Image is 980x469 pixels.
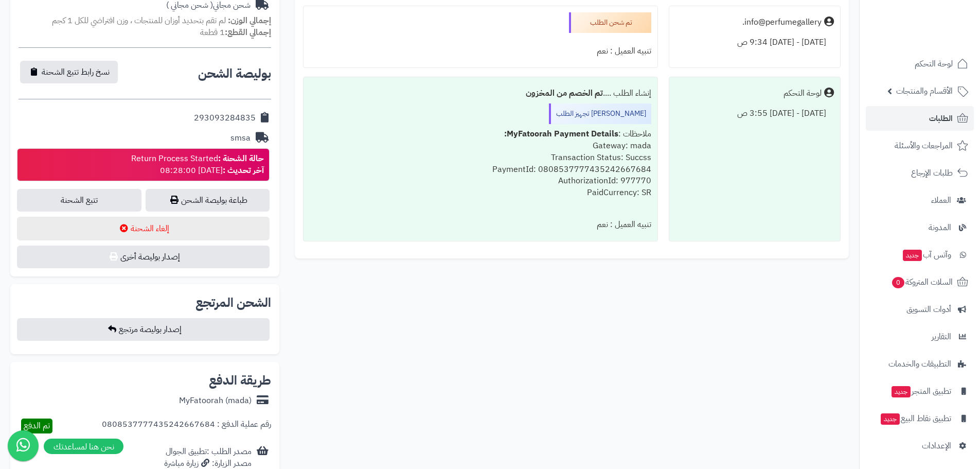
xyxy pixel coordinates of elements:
[310,83,651,103] div: إنشاء الطلب ....
[906,302,951,317] span: أدوات التسويق
[549,103,651,124] div: [PERSON_NAME] تجهيز الطلب
[866,324,974,349] a: التقارير
[504,128,618,140] b: MyFatoorah Payment Details:
[200,26,271,39] small: 1 قطعة
[866,106,974,131] a: الطلبات
[929,111,953,126] span: الطلبات
[895,138,953,153] span: المراجعات والأسئلة
[931,193,951,207] span: العملاء
[866,188,974,213] a: العملاء
[20,61,118,83] button: نسخ رابط تتبع الشحنة
[783,88,822,99] div: لوحة التحكم
[17,246,270,268] button: إصدار بوليصة أخرى
[880,411,951,426] span: تطبيق نقاط البيع
[915,57,953,71] span: لوحة التحكم
[17,217,270,240] button: إلغاء الشحنة
[526,87,603,99] b: تم الخصم من المخزون
[17,318,270,341] button: إصدار بوليصة مرتجع
[866,406,974,431] a: تطبيق نقاط البيعجديد
[866,297,974,322] a: أدوات التسويق
[881,413,900,425] span: جديد
[52,14,226,27] span: لم تقم بتحديد أوزان للمنتجات ، وزن افتراضي للكل 1 كجم
[194,112,256,124] div: 293093284835
[911,166,953,180] span: طلبات الإرجاع
[892,386,911,397] span: جديد
[890,384,951,398] span: تطبيق المتجر
[903,250,922,261] span: جديد
[675,32,834,53] div: [DATE] - [DATE] 9:34 ص
[131,153,264,177] div: Return Process Started [DATE] 08:28:00
[932,329,951,344] span: التقارير
[310,41,651,61] div: تنبيه العميل : نعم
[929,220,951,235] span: المدونة
[310,124,651,215] div: ملاحظات : Gateway: mada Transaction Status: Succss PaymentId: 0808537777435242667684 Authorizatio...
[866,215,974,240] a: المدونة
[866,242,974,267] a: وآتس آبجديد
[179,395,252,407] div: MyFatoorah (mada)
[198,67,271,80] h2: بوليصة الشحن
[922,439,951,453] span: الإعدادات
[569,12,651,33] div: تم شحن الطلب
[195,297,271,309] h2: الشحن المرتجع
[218,152,264,165] strong: حالة الشحنة :
[866,270,974,294] a: السلات المتروكة0
[225,26,271,39] strong: إجمالي القطع:
[866,161,974,185] a: طلبات الإرجاع
[891,275,953,289] span: السلات المتروكة
[902,248,951,262] span: وآتس آب
[888,357,951,371] span: التطبيقات والخدمات
[24,420,50,432] span: تم الدفع
[866,352,974,376] a: التطبيقات والخدمات
[102,419,271,433] div: رقم عملية الدفع : 0808537777435242667684
[310,215,651,235] div: تنبيه العميل : نعم
[17,189,141,212] a: تتبع الشحنة
[146,189,270,212] a: طباعة بوليصة الشحن
[42,66,110,78] span: نسخ رابط تتبع الشحنة
[866,379,974,404] a: تطبيق المتجرجديد
[742,16,822,28] div: info@perfumegallery.
[866,433,974,458] a: الإعدادات
[230,132,251,144] div: smsa
[866,133,974,158] a: المراجعات والأسئلة
[209,374,271,387] h2: طريقة الدفع
[228,14,271,27] strong: إجمالي الوزن:
[675,103,834,124] div: [DATE] - [DATE] 3:55 ص
[223,164,264,177] strong: آخر تحديث :
[896,84,953,98] span: الأقسام والمنتجات
[866,51,974,76] a: لوحة التحكم
[892,277,904,288] span: 0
